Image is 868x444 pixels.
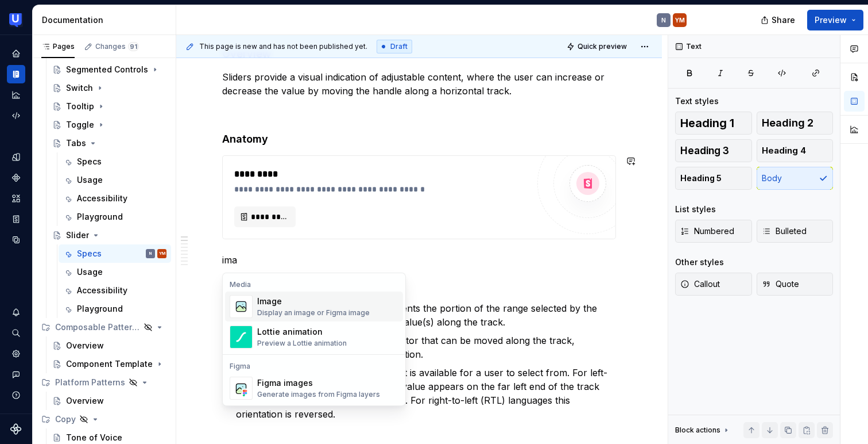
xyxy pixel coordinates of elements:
[257,377,380,389] div: Figma images
[762,278,799,290] span: Quote
[77,285,127,296] div: Accessibility
[257,339,347,348] div: Preview a Lottie animation
[42,14,171,26] div: Documentation
[66,119,94,131] div: Toggle
[223,273,405,405] div: Suggestions
[222,253,616,267] p: ima
[236,334,616,361] p: - The handle is a position indicator that can be moved along the track, displaying the selected v...
[7,65,25,83] div: Documentation
[675,112,752,135] button: Heading 1
[59,281,171,300] a: Accessibility
[10,423,22,435] svg: Supernova Logo
[66,82,93,94] div: Switch
[762,145,806,156] span: Heading 4
[680,278,720,290] span: Callout
[563,39,632,55] button: Quick preview
[77,266,103,278] div: Usage
[66,101,94,112] div: Tooltip
[66,395,104,407] div: Overview
[95,42,139,51] div: Changes
[48,116,171,134] a: Toggle
[48,226,171,244] a: Slider
[762,117,813,129] span: Heading 2
[757,112,834,135] button: Heading 2
[48,392,171,410] a: Overview
[66,340,104,351] div: Overview
[680,145,729,156] span: Heading 3
[762,225,807,237] span: Bulleted
[41,42,75,51] div: Pages
[772,14,795,26] span: Share
[675,16,685,25] div: YM
[66,64,148,75] div: Segmented Controls
[77,303,123,315] div: Playground
[680,225,734,237] span: Numbered
[578,42,627,51] span: Quick preview
[59,300,171,318] a: Playground
[680,117,734,129] span: Heading 1
[222,274,616,288] p: Legend:
[675,204,716,215] div: List styles
[7,44,25,63] a: Home
[236,301,616,329] p: - The active track represents the portion of the range selected by the user, visually highlightin...
[55,321,140,333] div: Composable Patterns
[675,426,720,435] div: Block actions
[7,189,25,208] a: Assets
[59,244,171,263] a: SpecsNYM
[66,229,89,241] div: Slider
[9,13,23,27] img: 41adf70f-fc1c-4662-8e2d-d2ab9c673b1b.png
[661,16,666,25] div: N
[59,171,171,189] a: Usage
[48,79,171,97] a: Switch
[7,365,25,384] button: Contact support
[7,86,25,104] a: Analytics
[7,345,25,363] a: Settings
[48,134,171,152] a: Tabs
[7,169,25,187] a: Components
[77,193,127,204] div: Accessibility
[7,324,25,342] button: Search ⌘K
[77,156,102,167] div: Specs
[257,390,380,399] div: Generate images from Figma layers
[128,42,139,51] span: 91
[59,152,171,171] a: Specs
[37,318,171,336] div: Composable Patterns
[257,296,370,307] div: Image
[675,273,752,296] button: Callout
[7,106,25,125] div: Code automation
[257,308,370,317] div: Display an image or Figma image
[675,257,724,268] div: Other styles
[225,362,403,371] div: Figma
[225,280,403,289] div: Media
[159,248,165,259] div: YM
[37,410,171,428] div: Copy
[48,355,171,373] a: Component Template
[37,373,171,392] div: Platform Patterns
[680,173,722,184] span: Heading 5
[675,95,719,107] div: Text styles
[7,231,25,249] a: Data sources
[257,326,347,338] div: Lottie animation
[755,10,803,30] button: Share
[757,220,834,243] button: Bulleted
[59,208,171,226] a: Playground
[390,42,408,51] span: Draft
[77,211,123,223] div: Playground
[66,358,153,370] div: Component Template
[675,220,752,243] button: Numbered
[675,139,752,162] button: Heading 3
[815,14,847,26] span: Preview
[7,148,25,166] a: Design tokens
[757,273,834,296] button: Quote
[77,174,103,186] div: Usage
[48,336,171,355] a: Overview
